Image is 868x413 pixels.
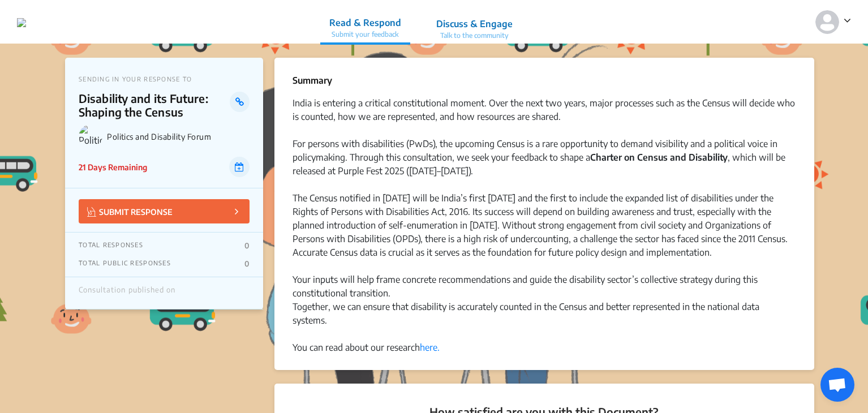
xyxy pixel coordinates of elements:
div: Consultation published on [79,286,175,300]
p: Read & Respond [329,16,401,29]
a: here. [420,342,440,353]
img: person-default.svg [815,10,839,34]
p: Politics and Disability Forum [107,132,250,141]
div: India is entering a critical constitutional moment. Over the next two years, major processes such... [293,96,796,137]
div: The Census notified in [DATE] will be India’s first [DATE] and the first to include the expanded ... [293,191,796,354]
p: Summary [293,74,332,87]
p: Submit your feedback [329,29,401,40]
p: Disability and its Future: Shaping the Census [79,92,230,119]
p: TOTAL RESPONSES [79,241,143,250]
p: 0 [244,259,250,268]
p: Discuss & Engage [436,17,513,31]
p: SENDING IN YOUR RESPONSE TO [79,75,250,83]
p: SUBMIT RESPONSE [87,205,173,218]
img: Politics and Disability Forum logo [79,124,102,148]
img: mehil321u8x9h1h2hjw609zjuxw5 [17,18,26,27]
div: Open chat [820,368,854,402]
p: 21 Days Remaining [79,161,147,173]
img: Vector.jpg [87,207,96,217]
button: SUBMIT RESPONSE [79,199,250,223]
div: For persons with disabilities (PwDs), the upcoming Census is a rare opportunity to demand visibil... [293,137,796,191]
p: Talk to the community [436,31,513,41]
p: 0 [244,241,250,250]
strong: Charter on Census and Disability [590,152,728,163]
p: TOTAL PUBLIC RESPONSES [79,259,171,268]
